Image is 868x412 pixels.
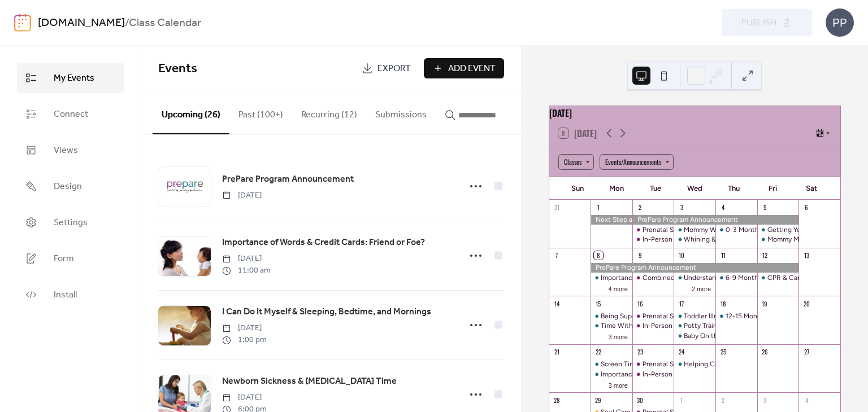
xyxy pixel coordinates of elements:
[222,305,431,319] span: I Can Do It Myself & Sleeping, Bedtime, and Mornings
[643,273,780,283] div: Combined Prenatal Series – Labor & Delivery
[761,299,769,308] div: 19
[377,62,411,76] span: Export
[632,215,799,225] div: PrePare Program Announcement
[636,177,675,200] div: Tue
[684,321,829,331] div: Potty Training & Fighting the Impulse to Spend
[366,91,436,133] button: Submissions
[719,396,727,404] div: 2
[553,251,561,260] div: 7
[222,375,397,388] span: Newborn Sickness & [MEDICAL_DATA] Time
[17,243,124,274] a: Form
[594,348,602,356] div: 22
[632,225,674,235] div: Prenatal Series
[17,63,124,93] a: My Events
[229,91,292,133] button: Past (100+)
[591,321,632,331] div: Time With Toddler & Words Matter: Silent Words
[802,203,810,212] div: 6
[674,273,715,283] div: Understanding Your Infant & Infant Accidents
[674,360,715,369] div: Helping Children Process Change & Siblings
[753,177,792,200] div: Fri
[591,263,798,273] div: PrePare Program Announcement
[591,215,632,225] div: Next Step and Little Steps Closed
[14,14,31,32] img: logo
[553,396,561,404] div: 28
[757,235,799,244] div: Mommy Milestones & Creating Kindness
[761,251,769,260] div: 12
[222,322,267,334] span: [DATE]
[677,299,685,308] div: 17
[594,251,602,260] div: 8
[591,273,632,283] div: Importance of Words & Credit Cards: Friend or Foe?
[802,396,810,404] div: 4
[632,370,674,379] div: In-Person Prenatal Series
[636,396,644,404] div: 30
[726,312,847,321] div: 12-15 Month & 15-18 Month Milestones
[222,235,425,250] a: Importance of Words & Credit Cards: Friend or Foe?
[684,225,787,235] div: Mommy Work & Quality Childcare
[54,288,77,302] span: Install
[761,396,769,404] div: 3
[594,299,602,308] div: 15
[553,203,561,212] div: 31
[674,312,715,321] div: Toddler Illness & Toddler Oral Health
[129,12,201,34] b: Class Calendar
[802,299,810,308] div: 20
[757,273,799,283] div: CPR & Car Seat Safety
[714,177,753,200] div: Thu
[553,299,561,308] div: 14
[677,396,685,404] div: 1
[726,273,864,283] div: 6-9 Month & 9-12 Month Infant Expectations
[558,177,597,200] div: Sun
[677,251,685,260] div: 10
[604,380,632,389] button: 3 more
[802,251,810,260] div: 13
[17,135,124,165] a: Views
[125,12,129,34] b: /
[601,370,739,379] div: Importance of Bonding & Infant Expectations
[643,312,689,321] div: Prenatal Series
[597,177,636,200] div: Mon
[687,283,715,293] button: 2 more
[549,106,840,120] div: [DATE]
[591,360,632,369] div: Screen Time and You & Toddler Safety
[643,235,721,244] div: In-Person Prenatal Series
[684,312,796,321] div: Toddler Illness & Toddler Oral Health
[601,321,782,331] div: Time With [PERSON_NAME] & Words Matter: Silent Words
[594,203,602,212] div: 1
[632,312,674,321] div: Prenatal Series
[54,72,94,85] span: My Events
[591,312,632,321] div: Being Super Mom & Credit Scores: the Good, the Bad, the Ugly
[222,253,271,265] span: [DATE]
[684,235,747,244] div: Whining & Tantrums
[222,236,425,249] span: Importance of Words & Credit Cards: Friend or Foe?
[601,360,718,369] div: Screen Time and You & Toddler Safety
[632,235,674,244] div: In-Person Prenatal Series
[715,225,757,235] div: 0-3 Month & 3-6 Month Infant Expectations
[719,348,727,356] div: 25
[792,177,831,200] div: Sat
[54,216,88,230] span: Settings
[38,12,125,34] a: [DOMAIN_NAME]
[54,180,82,194] span: Design
[222,392,267,404] span: [DATE]
[643,225,689,235] div: Prenatal Series
[17,99,124,129] a: Connect
[643,321,721,331] div: In-Person Prenatal Series
[17,207,124,238] a: Settings
[222,374,397,389] a: Newborn Sickness & [MEDICAL_DATA] Time
[591,370,632,379] div: Importance of Bonding & Infant Expectations
[632,360,674,369] div: Prenatal Series
[674,331,715,341] div: Baby On the Move & Staying Out of Debt
[636,348,644,356] div: 23
[601,273,761,283] div: Importance of Words & Credit Cards: Friend or Foe?
[54,144,78,157] span: Views
[424,58,504,78] button: Add Event
[54,108,88,121] span: Connect
[448,62,496,76] span: Add Event
[604,331,632,341] button: 3 more
[636,299,644,308] div: 16
[601,312,795,321] div: Being Super Mom & Credit Scores: the Good, the Bad, the Ugly
[761,203,769,212] div: 5
[715,273,757,283] div: 6-9 Month & 9-12 Month Infant Expectations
